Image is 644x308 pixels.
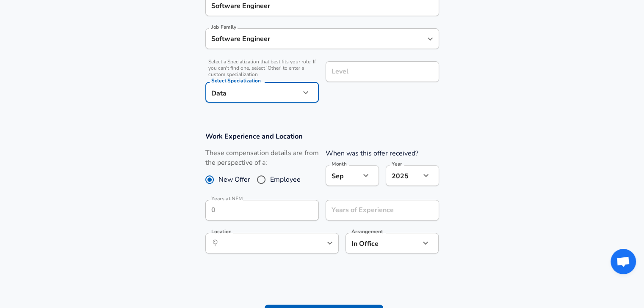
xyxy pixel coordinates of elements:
[205,148,319,168] label: These compensation details are from the perspective of a:
[326,165,360,186] div: Sep
[345,233,408,253] div: In Office
[351,229,383,234] label: Arrangement
[211,25,236,30] label: Job Family
[424,33,436,45] button: Open
[329,65,435,78] input: L3
[211,78,260,83] label: Select Specialization
[326,200,420,221] input: 7
[386,165,420,186] div: 2025
[326,149,418,158] label: When was this offer received?
[218,174,250,185] span: New Offer
[270,174,301,185] span: Employee
[211,196,243,201] label: Years at NFM
[332,161,346,166] label: Month
[324,237,336,249] button: Open
[205,59,319,78] span: Select a Specialization that best fits your role. If you can't find one, select 'Other' to enter ...
[205,82,300,103] div: Data
[611,249,636,274] div: Open chat
[209,32,423,45] input: Software Engineer
[392,161,402,166] label: Year
[205,200,300,221] input: 0
[205,131,439,141] h3: Work Experience and Location
[211,229,231,234] label: Location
